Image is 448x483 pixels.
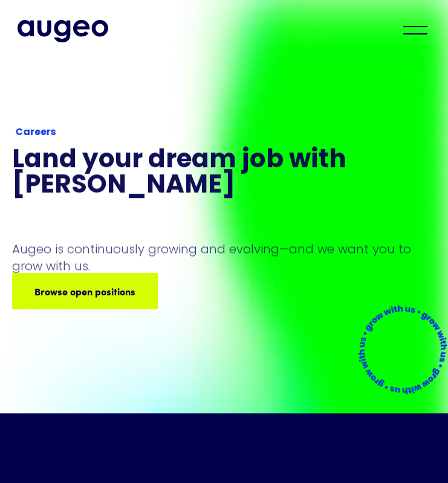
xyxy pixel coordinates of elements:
[12,241,428,275] p: Augeo is continuously growing and evolving—and we want you to grow with us.
[11,20,108,43] a: home
[394,17,437,44] div: menu
[12,149,436,200] h1: Land your dream job﻿ with [PERSON_NAME]
[15,128,56,137] strong: Careers
[12,273,158,309] a: Browse open positions
[18,20,108,43] img: Augeo's full logo in midnight blue.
